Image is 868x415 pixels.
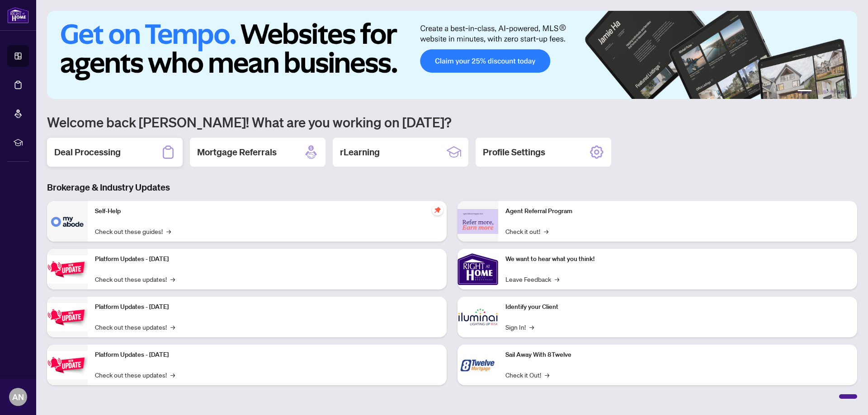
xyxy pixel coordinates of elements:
[832,383,859,410] button: Open asap
[505,254,850,264] p: We want to hear what you think!
[483,146,545,159] h2: Profile Settings
[95,206,439,216] p: Self-Help
[170,370,175,380] span: →
[166,226,171,236] span: →
[12,391,24,403] span: AN
[458,249,498,289] img: We want to hear what you think!
[505,350,850,360] p: Sail Away With 8Twelve
[197,146,277,159] h2: Mortgage Referrals
[823,90,826,93] button: 3
[170,322,175,332] span: →
[95,254,439,264] p: Platform Updates - [DATE]
[47,181,857,194] h3: Brokerage & Industry Updates
[432,205,443,215] span: pushpin
[47,255,88,284] img: Platform Updates - July 21, 2025
[837,90,841,93] button: 5
[797,90,812,93] button: 1
[555,274,559,284] span: →
[47,11,857,99] img: Slide 0
[458,297,498,337] img: Identify your Client
[95,302,439,312] p: Platform Updates - [DATE]
[505,274,559,284] a: Leave Feedback→
[505,322,534,332] a: Sign In!→
[830,90,834,93] button: 4
[95,274,175,284] a: Check out these updates!→
[505,226,548,236] a: Check it out!→
[95,350,439,360] p: Platform Updates - [DATE]
[47,201,88,242] img: Self-Help
[458,209,498,234] img: Agent Referral Program
[95,322,175,332] a: Check out these updates!→
[545,370,549,380] span: →
[95,370,175,380] a: Check out these updates!→
[47,351,88,379] img: Platform Updates - June 23, 2025
[505,206,850,216] p: Agent Referral Program
[505,302,850,312] p: Identify your Client
[54,146,121,159] h2: Deal Processing
[544,226,548,236] span: →
[47,303,88,331] img: Platform Updates - July 8, 2025
[816,90,819,93] button: 2
[505,370,549,380] a: Check it Out!→
[95,226,171,236] a: Check out these guides!→
[844,90,848,93] button: 6
[458,345,498,385] img: Sail Away With 8Twelve
[170,274,175,284] span: →
[47,113,857,131] h1: Welcome back [PERSON_NAME]! What are you working on [DATE]?
[529,322,534,332] span: →
[7,7,29,23] img: logo
[340,146,380,159] h2: rLearning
